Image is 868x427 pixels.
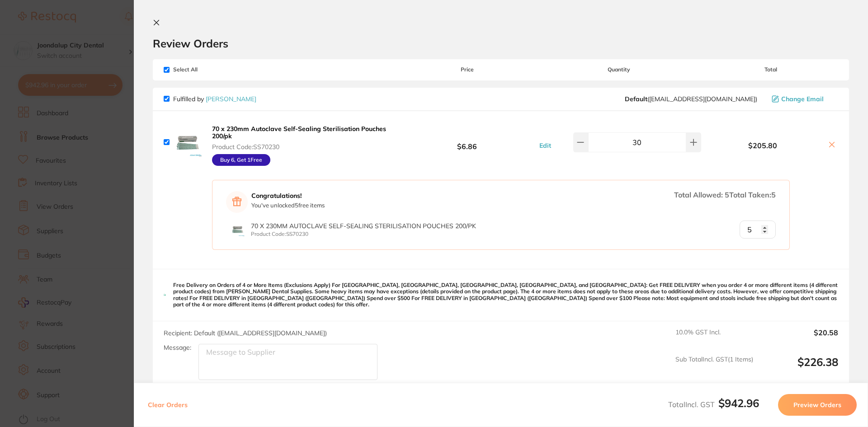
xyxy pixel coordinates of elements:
[675,356,753,380] span: Sub Total Incl. GST ( 1 Items)
[625,95,647,103] b: Default
[153,37,849,50] h2: Review Orders
[778,394,857,416] button: Preview Orders
[164,66,254,73] span: Select All
[769,95,838,103] button: Change Email
[164,344,191,352] label: Message:
[145,394,190,416] button: Clear Orders
[251,231,476,237] p: Product Code: SS70230
[164,329,327,337] span: Recipient: Default ( [EMAIL_ADDRESS][DOMAIN_NAME] )
[400,134,534,150] b: $6.86
[209,125,400,166] button: 70 x 230mm Autoclave Self-Sealing Sterilisation Pouches 200/pk Product Code:SS70230 Buy 6, Get 1Free
[674,191,776,198] div: Total Allowed: Total Taken:
[173,282,838,308] p: Free Delivery on Orders of 4 or More Items (Exclusions Apply) For [GEOGRAPHIC_DATA], [GEOGRAPHIC_...
[718,396,759,410] b: $942.96
[703,141,822,150] b: $205.80
[212,154,270,166] div: Buy 6, Get 1 Free
[760,328,838,348] output: $20.58
[173,95,256,103] p: Fulfilled by
[760,356,838,380] output: $226.38
[400,66,534,73] span: Price
[675,328,753,348] span: 10.0 % GST Incl.
[537,141,554,150] button: Edit
[251,222,476,230] span: 70 x 230mm Autoclave Self-Sealing Sterilisation Pouches 200/pk
[173,128,202,157] img: anJuejlhcA
[771,190,776,199] span: 5
[740,221,776,239] input: Qty
[625,95,757,103] span: save@adamdental.com.au
[535,66,703,73] span: Quantity
[212,125,386,140] b: 70 x 230mm Autoclave Self-Sealing Sterilisation Pouches 200/pk
[668,400,759,409] span: Total Incl. GST
[231,222,245,236] img: 70 x 230mm Autoclave Self-Sealing Sterilisation Pouches 200/pk
[212,143,397,150] span: Product Code: SS70230
[781,95,824,103] span: Change Email
[251,202,325,209] p: You've unlocked 5 free item s
[206,95,256,103] a: [PERSON_NAME]
[251,192,325,199] strong: Congratulations!
[703,66,838,73] span: Total
[725,190,729,199] span: 5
